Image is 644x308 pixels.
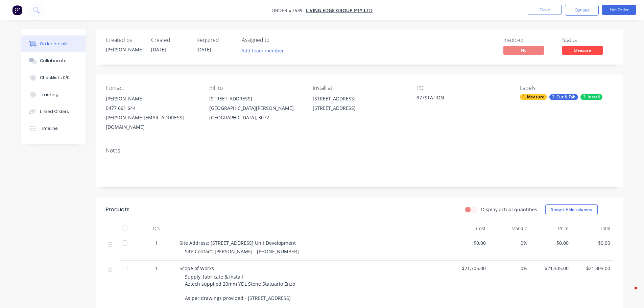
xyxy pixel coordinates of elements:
[306,7,373,14] a: Living Edge Group Pty Ltd
[533,239,569,246] span: $0.00
[21,86,86,103] button: Tracking
[313,94,405,103] div: [STREET_ADDRESS]
[271,7,306,14] span: Order #7639 -
[40,125,58,132] div: Timeline
[106,103,198,113] div: 0477 661 644
[242,46,288,55] button: Add team member
[503,37,554,43] div: Invoiced
[238,46,287,55] button: Add team member
[242,37,309,43] div: Assigned to
[40,109,69,115] div: Linked Orders
[450,239,486,246] span: $0.00
[185,248,299,255] span: Site Contact: [PERSON_NAME] - [PHONE_NUMBER]
[151,37,188,43] div: Created
[313,94,405,116] div: [STREET_ADDRESS][STREET_ADDRESS]
[491,239,527,246] span: 0%
[562,46,603,56] button: Measure
[562,46,603,54] span: Measure
[533,265,569,272] span: $21,305.00
[313,103,405,113] div: [STREET_ADDRESS]
[40,75,70,81] div: Checklists 0/0
[21,120,86,137] button: Timeline
[571,222,613,235] div: Total
[447,222,489,235] div: Cost
[106,94,198,103] div: [PERSON_NAME]
[520,85,613,91] div: Labels
[21,69,86,86] button: Checklists 0/0
[488,222,530,235] div: Markup
[21,52,86,69] button: Collaborate
[155,239,158,246] span: 1
[313,85,405,91] div: Install at
[106,85,198,91] div: Contact
[12,5,22,15] img: Factory
[545,204,598,215] button: Show / Hide columns
[209,94,302,122] div: [STREET_ADDRESS][GEOGRAPHIC_DATA][PERSON_NAME][GEOGRAPHIC_DATA], 3072
[40,41,69,47] div: Order details
[196,37,234,43] div: Required
[580,94,602,100] div: 3. Install
[151,46,166,53] span: [DATE]
[621,285,637,301] iframe: Intercom live chat
[416,85,509,91] div: PO
[574,265,610,272] span: $21,305.00
[565,5,599,16] button: Options
[180,240,296,246] span: Site Address: [STREET_ADDRESS] Unit Development
[520,94,547,100] div: 1. Measure
[106,46,143,53] div: [PERSON_NAME]
[40,58,67,64] div: Collaborate
[155,265,158,272] span: 1
[530,222,572,235] div: Price
[21,35,86,52] button: Order details
[481,206,537,213] label: Display actual quantities
[528,5,562,15] button: Close
[196,46,211,53] span: [DATE]
[574,239,610,246] span: $0.00
[106,113,198,132] div: [PERSON_NAME][EMAIL_ADDRESS][DOMAIN_NAME]
[209,85,302,91] div: Bill to
[450,265,486,272] span: $21,305.00
[602,5,636,15] button: Edit Order
[416,94,501,103] div: 877STATION
[503,46,544,54] span: No
[209,94,302,103] div: [STREET_ADDRESS]
[180,265,214,271] span: Scope of Works
[106,94,198,132] div: [PERSON_NAME]0477 661 644[PERSON_NAME][EMAIL_ADDRESS][DOMAIN_NAME]
[549,94,578,100] div: 2. Cut & Fab
[491,265,527,272] span: 0%
[562,37,613,43] div: Status
[21,103,86,120] button: Linked Orders
[40,92,58,98] div: Tracking
[136,222,177,235] div: Qty
[106,147,613,154] div: Notes
[106,206,129,214] div: Products
[106,37,143,43] div: Created by
[209,103,302,122] div: [GEOGRAPHIC_DATA][PERSON_NAME][GEOGRAPHIC_DATA], 3072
